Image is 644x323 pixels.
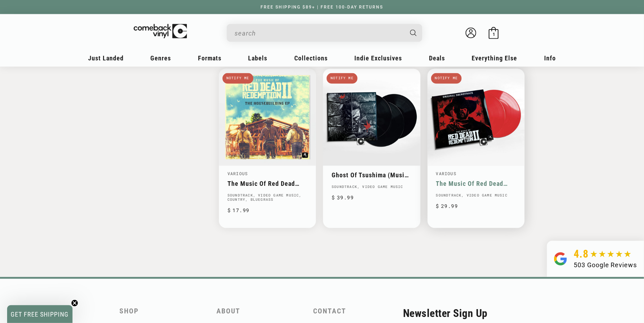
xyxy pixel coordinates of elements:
span: GET FREE SHIPPING [11,311,69,318]
h2: Contact [313,307,403,316]
img: Group.svg [554,248,567,270]
span: Deals [429,54,445,62]
a: FREE SHIPPING $89+ | FREE 100-DAY RETURNS [254,5,391,10]
button: Close teaser [71,300,78,307]
div: GET FREE SHIPPINGClose teaser [7,305,73,323]
h2: About [216,307,306,316]
span: Indie Exclusives [355,54,402,62]
span: Genres [151,54,171,62]
a: The Music Of Red Dead Redemption II: The Housebuilding EP [227,180,307,188]
h2: Shop [119,307,209,316]
button: Search [404,24,423,42]
span: Just Landed [88,54,124,62]
a: Various [227,171,248,177]
input: When autocomplete results are available use up and down arrows to review and enter to select [235,26,403,41]
div: Search [227,24,422,42]
span: Everything Else [472,54,517,62]
span: Collections [294,54,328,62]
span: Formats [198,54,221,62]
a: The Music Of Red Dead Redemption II (Original Soundtrack) [436,180,516,188]
span: Labels [248,54,268,62]
span: Info [544,54,556,62]
a: Various [436,171,456,177]
span: 4.8 [574,248,589,260]
span: 1 [493,32,495,37]
h2: Newsletter Sign Up [403,307,525,320]
a: Ghost Of Tsushima (Music From The Video Game) [332,172,412,179]
img: star5.svg [590,251,631,258]
div: 503 Google Reviews [574,260,637,270]
a: 4.8 503 Google Reviews [547,241,644,277]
